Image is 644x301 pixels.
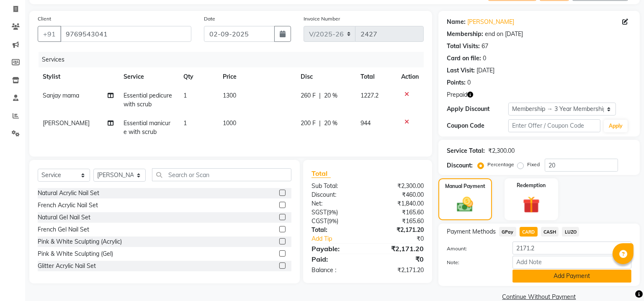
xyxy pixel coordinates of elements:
[527,161,540,168] label: Fixed
[301,119,316,128] span: 200 F
[305,244,368,254] div: Payable:
[319,91,321,100] span: |
[305,208,368,217] div: ( )
[223,119,236,127] span: 1000
[328,209,336,216] span: 9%
[305,199,368,208] div: Net:
[520,227,538,237] span: CARD
[361,92,379,99] span: 1227.2
[452,195,478,214] img: _cash.svg
[447,121,508,130] div: Coupon Code
[368,226,430,234] div: ₹2,171.20
[447,30,483,39] div: Membership:
[305,234,378,243] a: Add Tip
[518,194,545,215] img: _gift.svg
[541,227,559,237] span: CASH
[38,237,122,246] div: Pink & White Sculpting (Acrylic)
[361,119,371,127] span: 944
[305,190,368,199] div: Discount:
[477,66,495,75] div: [DATE]
[485,30,523,39] div: end on [DATE]
[562,227,579,237] span: LUZO
[312,217,327,225] span: CGST
[447,105,508,113] div: Apply Discount
[324,119,337,128] span: 20 %
[447,66,475,75] div: Last Visit:
[60,26,191,42] input: Search by Name/Mobile/Email/Code
[355,67,396,86] th: Total
[38,201,98,210] div: French Acrylic Nail Set
[368,208,430,217] div: ₹165.60
[305,266,368,275] div: Balance :
[487,161,514,168] label: Percentage
[517,182,546,189] label: Redemption
[305,254,368,264] div: Paid:
[296,67,355,86] th: Disc
[483,54,486,63] div: 0
[38,189,99,198] div: Natural Acrylic Nail Set
[43,119,90,127] span: [PERSON_NAME]
[447,78,466,87] div: Points:
[499,227,516,237] span: GPay
[324,91,337,100] span: 20 %
[447,54,481,63] div: Card on file:
[488,147,515,155] div: ₹2,300.00
[305,182,368,190] div: Sub Total:
[304,15,340,23] label: Invoice Number
[223,92,236,99] span: 1300
[152,168,291,181] input: Search or Scan
[513,270,631,283] button: Add Payment
[447,90,467,99] span: Prepaid
[301,91,316,100] span: 260 F
[447,227,496,236] span: Payment Methods
[38,262,96,270] div: Glitter Acrylic Nail Set
[124,92,173,108] span: Essential pedicure with scrub
[38,15,51,23] label: Client
[119,67,178,86] th: Service
[378,234,430,243] div: ₹0
[368,254,430,264] div: ₹0
[482,42,488,51] div: 67
[178,67,218,86] th: Qty
[368,217,430,226] div: ₹165.60
[183,92,187,99] span: 1
[467,18,514,26] a: [PERSON_NAME]
[440,259,506,266] label: Note:
[38,225,89,234] div: French Gel Nail Set
[204,15,215,23] label: Date
[368,244,430,254] div: ₹2,171.20
[124,119,171,136] span: Essential manicure with scrub
[445,183,485,190] label: Manual Payment
[312,208,327,216] span: SGST
[38,250,113,258] div: Pink & White Sculpting (Gel)
[513,256,631,269] input: Add Note
[513,242,631,255] input: Amount
[447,161,473,170] div: Discount:
[305,226,368,234] div: Total:
[508,119,601,132] input: Enter Offer / Coupon Code
[38,26,61,42] button: +91
[396,67,424,86] th: Action
[38,67,119,86] th: Stylist
[447,147,485,155] div: Service Total:
[368,266,430,275] div: ₹2,171.20
[329,218,337,224] span: 9%
[183,119,187,127] span: 1
[447,18,466,26] div: Name:
[440,245,506,252] label: Amount:
[38,213,90,222] div: Natural Gel Nail Set
[43,92,79,99] span: Sanjay mama
[218,67,296,86] th: Price
[312,169,331,178] span: Total
[305,217,368,226] div: ( )
[467,78,471,87] div: 0
[368,190,430,199] div: ₹460.00
[604,120,628,132] button: Apply
[368,199,430,208] div: ₹1,840.00
[319,119,321,128] span: |
[447,42,480,51] div: Total Visits:
[368,182,430,190] div: ₹2,300.00
[39,52,430,67] div: Services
